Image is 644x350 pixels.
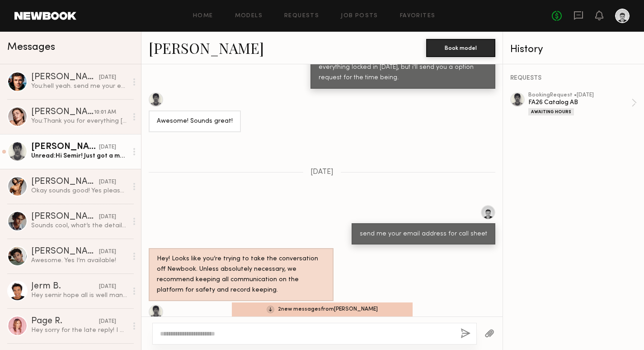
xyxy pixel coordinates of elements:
[31,108,94,117] div: [PERSON_NAME]
[31,177,99,187] div: [PERSON_NAME]
[426,39,495,57] button: Book model
[31,82,127,91] div: You: hell yeah. send me your email
[341,13,378,19] a: Job Posts
[157,116,233,127] div: Awesome! Sounds great!
[31,282,99,291] div: Jerm B.
[284,13,319,19] a: Requests
[235,13,263,19] a: Models
[31,291,127,300] div: Hey semir hope all is well man Just checking in to see if you have any shoots coming up. Since we...
[99,73,116,82] div: [DATE]
[528,108,574,115] div: Awaiting Hours
[31,326,127,335] div: Hey sorry for the late reply! I was out of town working. If you have any other upcoming projects ...
[510,44,637,55] div: History
[7,42,55,53] span: Messages
[99,178,116,187] div: [DATE]
[232,302,413,316] div: 2 new message s from [PERSON_NAME]
[31,212,99,221] div: [PERSON_NAME]
[149,38,264,58] a: [PERSON_NAME]
[528,92,631,98] div: booking Request • [DATE]
[510,75,637,82] div: REQUESTS
[193,13,213,19] a: Home
[528,92,637,115] a: bookingRequest •[DATE]FA26 Catalog ABAwaiting Hours
[31,221,127,230] div: Sounds cool, what’s the details ?
[99,213,116,221] div: [DATE]
[31,187,127,195] div: Okay sounds good! Yes please let me know soon as you can if you’ll be booking me so i can get a c...
[99,317,116,326] div: [DATE]
[31,152,127,160] div: Unread: Hi Semir! Just got a message from NewBook saying I logged my hours incorrectly. Accidenta...
[426,43,495,51] a: Book model
[31,117,127,125] div: You: Thank you for everything [PERSON_NAME]! Was great having you. Hope to do more in the future
[157,254,325,296] div: Hey! Looks like you’re trying to take the conversation off Newbook. Unless absolutely necessary, ...
[400,13,436,19] a: Favorites
[99,143,116,152] div: [DATE]
[31,256,127,265] div: Awesome. Yes I’m available!
[99,283,116,291] div: [DATE]
[31,143,99,152] div: [PERSON_NAME]
[528,98,631,107] div: FA26 Catalog AB
[31,317,99,326] div: Page R.
[360,229,487,240] div: send me your email address for call sheet
[31,247,99,256] div: [PERSON_NAME]
[310,168,334,176] span: [DATE]
[94,108,116,117] div: 10:01 AM
[99,248,116,256] div: [DATE]
[31,73,99,82] div: [PERSON_NAME]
